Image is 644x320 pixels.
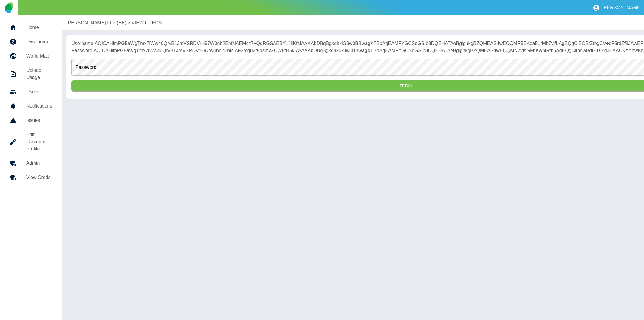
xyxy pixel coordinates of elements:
h5: Upload Usage [26,67,52,81]
h5: Dashboard [26,38,52,45]
a: Issues [5,113,57,128]
a: Home [5,20,57,35]
button: [PERSON_NAME] [590,2,644,14]
h5: Edit Customer Profile [26,131,52,153]
h5: Notifications [26,102,52,110]
h5: Admin [26,160,52,167]
img: Logo [5,2,13,13]
a: Dashboard [5,35,57,49]
h5: Users [26,88,52,95]
a: Edit Customer Profile [5,128,57,156]
a: Upload Usage [5,63,57,85]
a: VIEW CREDS [131,19,162,27]
a: Admin [5,156,57,170]
h5: Home [26,24,52,31]
p: [PERSON_NAME] [602,5,642,10]
h5: World Map [26,52,52,60]
a: Users [5,85,57,99]
h5: Issues [26,117,52,124]
a: Notifications [5,99,57,113]
a: [PERSON_NAME] LLP (EE) [66,19,126,27]
a: View Creds [5,170,57,185]
h5: View Creds [26,174,52,181]
p: > [128,19,130,27]
a: World Map [5,49,57,63]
